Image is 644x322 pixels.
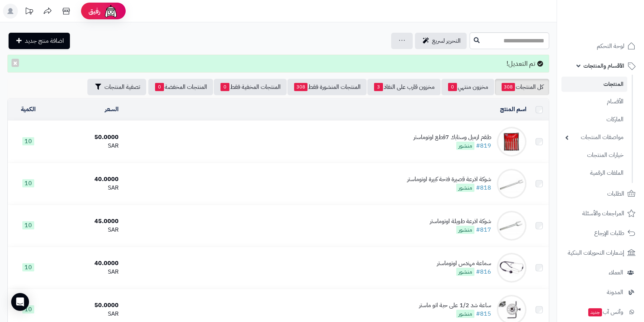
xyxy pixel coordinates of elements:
a: السعر [105,105,119,114]
a: الماركات [561,112,627,128]
a: مخزون قارب على النفاذ3 [367,79,441,95]
span: 308 [294,83,307,91]
img: ai-face.png [103,4,118,19]
span: 308 [502,83,515,91]
span: العملاء [609,267,623,278]
span: الطلبات [607,189,624,199]
span: المدونة [607,287,623,297]
span: منشور [456,310,474,318]
img: ﺷﻭﻛﺔ ﺍﺫﺭﻋﺔ ﻗﺻﻳﺭﺓ ﻓﺗﺣﺔ ﻛﺑﻳﺭﺓ ﺍﻭﺗﻭﻣﺎﺳﺗﺭ [497,169,527,199]
span: منشور [456,184,474,192]
div: Open Intercom Messenger [11,293,29,311]
a: المنتجات [561,77,627,92]
span: تصفية المنتجات [104,83,140,91]
a: وآتس آبجديد [561,303,640,321]
div: SAR [51,310,119,318]
a: اضافة منتج جديد [9,33,70,49]
div: SAR [51,142,119,150]
span: 10 [22,221,34,229]
div: 40.0000 [51,259,119,268]
div: ﺳﻣﺎﻋﺔ ﻣﻬﻧﺩﺱ ﺍﻭﺗﻭﻣﺎﺳﺗﺭ [437,259,491,268]
div: 50.0000 [51,133,119,142]
a: طلبات الإرجاع [561,224,640,242]
a: #815 [476,309,491,318]
span: وآتس آب [587,307,623,317]
a: إشعارات التحويلات البنكية [561,244,640,262]
span: الأقسام والمنتجات [583,61,624,71]
a: لوحة التحكم [561,37,640,55]
a: خيارات المنتجات [561,147,627,163]
div: ﺳﺎﻋﺔ ﺷﺩ 1/2 ﻋﻠﻰ ﺣﺑﺔ ﺍﺗﻭ ﻣﺎﺳﺗﺭ [419,301,491,310]
a: مخزون منتهي0 [441,79,494,95]
a: #818 [476,183,491,192]
img: ﺷﻭﻛﺔ ﺍﺫﺭﻋﺔ ﻁﻭﻳﻠﺔ ﺍﻭﺗﻭﻣﺎﺳﺗﺭ [497,211,527,241]
button: تصفية المنتجات [87,79,146,95]
div: 40.0000 [51,175,119,184]
a: العملاء [561,264,640,281]
span: 0 [448,83,457,91]
span: 0 [220,83,229,91]
a: التحرير لسريع [415,33,467,49]
a: الكمية [21,105,36,114]
a: المنتجات المنشورة فقط308 [287,79,367,95]
a: الطلبات [561,185,640,203]
div: ﺷﻭﻛﺔ ﺍﺫﺭﻋﺔ ﻁﻭﻳﻠﺔ ﺍﻭﺗﻭﻣﺎﺳﺗﺭ [430,217,491,226]
span: 0 [155,83,164,91]
span: جديد [588,308,602,316]
a: #816 [476,267,491,276]
span: 10 [22,179,34,187]
a: المنتجات المخفضة0 [148,79,213,95]
span: اضافة منتج جديد [25,36,64,45]
span: إشعارات التحويلات البنكية [568,248,624,258]
div: 50.0000 [51,301,119,310]
span: المراجعات والأسئلة [582,208,624,219]
a: تحديثات المنصة [20,4,38,20]
a: المراجعات والأسئلة [561,205,640,222]
span: رفيق [88,7,100,16]
span: 10 [22,137,34,145]
div: SAR [51,268,119,276]
div: ﺷﻭﻛﺔ ﺍﺫﺭﻋﺔ ﻗﺻﻳﺭﺓ ﻓﺗﺣﺔ ﻛﺑﻳﺭﺓ ﺍﻭﺗﻭﻣﺎﺳﺗﺭ [407,175,491,184]
div: SAR [51,226,119,234]
span: 3 [374,83,383,91]
div: ﻁﻘﻡ ﺍﺯﻣﻳﻝ ﻭﺳﻧﺎﺑﻙ 7ﻗﻁﻊ ﺍﻭﺗﻭﻣﺎﺳﺗﺭ [413,133,491,142]
a: المدونة [561,283,640,301]
img: logo-2.png [593,12,637,28]
span: التحرير لسريع [432,36,461,45]
a: #819 [476,141,491,150]
div: 45.0000 [51,217,119,226]
span: طلبات الإرجاع [594,228,624,238]
div: SAR [51,184,119,192]
a: الملفات الرقمية [561,165,627,181]
a: #817 [476,225,491,234]
span: 10 [22,305,34,313]
a: كل المنتجات308 [495,79,549,95]
span: منشور [456,268,474,276]
img: ﺳﻣﺎﻋﺔ ﻣﻬﻧﺩﺱ ﺍﻭﺗﻭﻣﺎﺳﺗﺭ [497,253,527,283]
span: لوحة التحكم [597,41,624,51]
span: منشور [456,226,474,234]
a: الأقسام [561,94,627,110]
a: المنتجات المخفية فقط0 [214,79,287,95]
button: × [12,59,19,67]
a: اسم المنتج [500,105,527,114]
div: تم التعديل! [7,55,549,73]
span: منشور [456,142,474,150]
img: ﻁﻘﻡ ﺍﺯﻣﻳﻝ ﻭﺳﻧﺎﺑﻙ 7ﻗﻁﻊ ﺍﻭﺗﻭﻣﺎﺳﺗﺭ [497,127,527,157]
span: 10 [22,263,34,271]
a: مواصفات المنتجات [561,129,627,145]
